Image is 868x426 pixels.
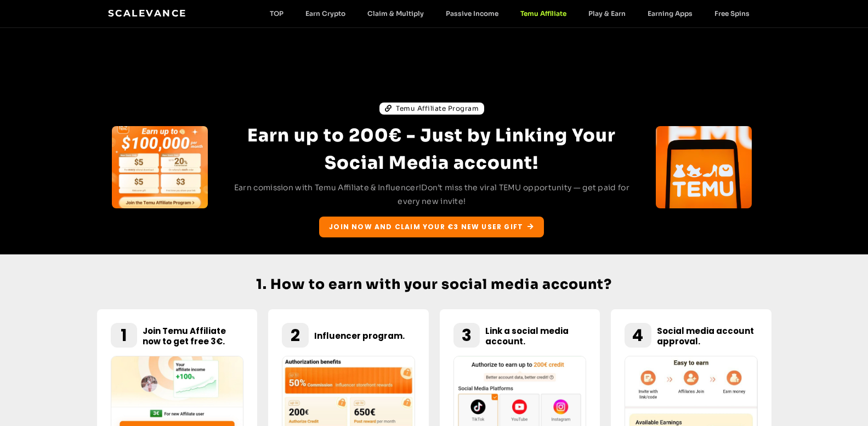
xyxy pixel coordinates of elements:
a: Free Spins [704,9,761,18]
a: Earning Apps [637,9,704,18]
span: Don’t miss the viral TEMU opportunity — get paid for every new invite! [398,183,629,206]
a: Influencer program. [314,330,405,342]
a: Claim & Multiply [356,9,435,18]
a: Link a social media account. [485,325,569,347]
p: Earn comission with Temu Affiliate & Influencer! [229,181,636,208]
a: Passive Income [435,9,509,18]
a: Temu Affiliate [509,9,577,18]
a: 4 [632,323,643,347]
a: Join now and claim your €3 new user gift [319,217,544,237]
a: Scalevance [108,8,187,19]
a: 2 [291,323,300,347]
a: Social media account approval. [657,325,754,347]
span: Temu Affiliate Program [396,104,479,113]
a: Earn Crypto [294,9,356,18]
a: TOP [259,9,294,18]
a: Play & Earn [577,9,637,18]
a: 1 [121,323,127,347]
nav: Menu [259,9,761,18]
a: 3 [462,323,472,347]
h2: Earn up to 200€ - Just by Linking Your Social Media account! [229,122,636,177]
a: Temu Affiliate Program [379,103,485,115]
div: Slides [112,126,208,208]
div: Slides [656,126,752,208]
h2: 1. How to earn with your social media account? [97,271,771,298]
a: Join Temu Affiliate now to get free 3€. [143,325,226,347]
span: Join now and claim your €3 new user gift [329,222,523,232]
